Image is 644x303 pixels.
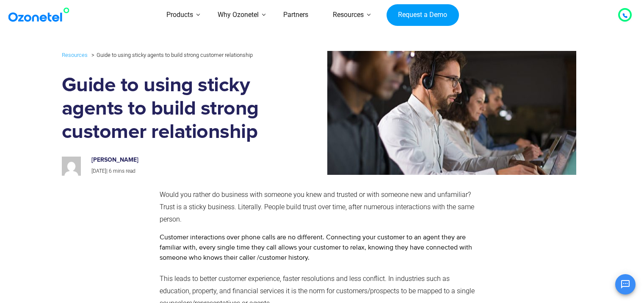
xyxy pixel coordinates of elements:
button: Open chat [615,274,636,295]
span: 6 [109,168,112,174]
a: Resources [62,50,88,60]
span: [DATE] [91,168,106,174]
h1: Guide to using sticky agents to build strong customer relationship [62,74,279,144]
p: Would you rather do business with someone you knew and trusted or with someone new and unfamiliar... [160,189,481,225]
p: | [91,167,270,176]
img: 4b37bf29a85883ff6b7148a8970fe41aab027afb6e69c8ab3d6dde174307cbd0 [62,157,81,176]
a: Request a Demo [387,4,459,26]
li: Guide to using sticky agents to build strong customer relationship [89,50,253,60]
span: mins read [113,168,135,174]
div: Customer interactions over phone calls are no different. Connecting your customer to an agent the... [160,232,481,263]
h6: [PERSON_NAME] [91,157,270,164]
